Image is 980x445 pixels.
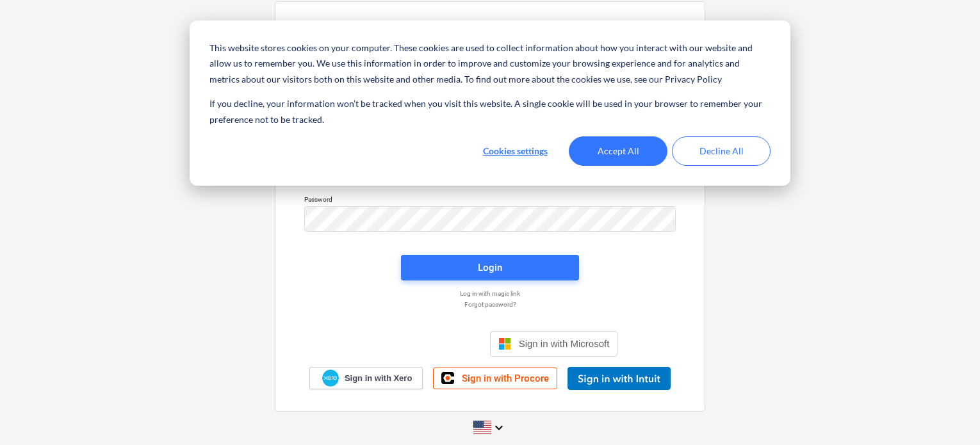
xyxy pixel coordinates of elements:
p: Password [304,195,676,206]
iframe: Chat Widget [916,384,980,445]
span: Sign in with Procore [462,373,549,384]
div: Login [478,259,502,276]
iframe: Sign in with Google Button [356,330,486,358]
img: Microsoft logo [498,337,511,350]
p: If you decline, your information won’t be tracked when you visit this website. A single cookie wi... [209,96,771,127]
button: Login [401,255,579,280]
img: Xero logo [322,369,339,387]
a: Sign in with Procore [433,368,557,389]
button: Accept All [569,136,667,166]
span: Sign in with Microsoft [519,338,610,349]
span: Sign in with Xero [345,373,412,384]
a: Forgot password? [298,300,682,309]
a: Log in with magic link [298,289,682,298]
button: Decline All [672,136,771,166]
div: Cookie banner [190,20,790,186]
p: This website stores cookies on your computer. These cookies are used to collect information about... [209,40,771,88]
a: Sign in with Xero [309,367,423,389]
i: keyboard_arrow_down [491,420,507,435]
button: Cookies settings [466,136,564,166]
